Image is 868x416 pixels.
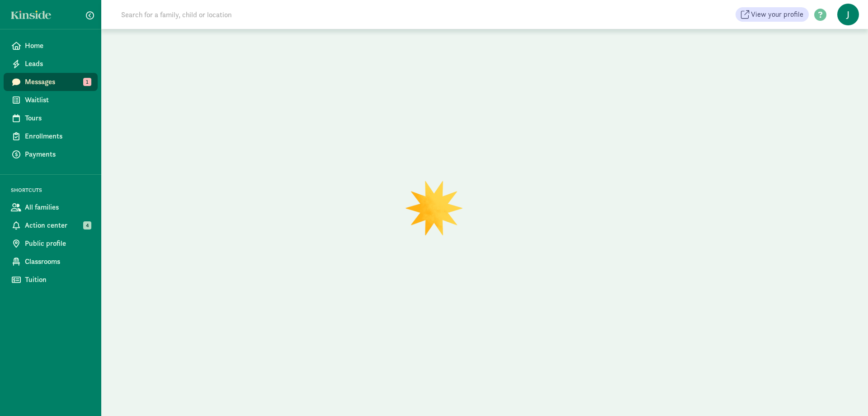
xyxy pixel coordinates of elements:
[25,238,90,249] span: Public profile
[4,253,98,271] a: Classrooms
[25,40,90,51] span: Home
[25,95,90,105] span: Waitlist
[83,221,91,230] span: 4
[25,113,90,124] span: Tours
[4,73,98,91] a: Messages 1
[4,91,98,109] a: Waitlist
[25,58,90,69] span: Leads
[4,271,98,289] a: Tuition
[25,131,90,142] span: Enrollments
[4,234,98,253] a: Public profile
[4,198,98,216] a: All families
[25,77,90,87] span: Messages
[4,109,98,127] a: Tours
[837,4,859,25] span: J
[736,7,809,22] a: View your profile
[4,55,98,73] a: Leads
[25,220,90,231] span: Action center
[25,202,90,213] span: All families
[25,274,90,285] span: Tuition
[116,5,369,24] input: Search for a family, child or location
[4,145,98,163] a: Payments
[4,127,98,145] a: Enrollments
[25,149,90,160] span: Payments
[25,256,90,267] span: Classrooms
[751,9,803,20] span: View your profile
[4,216,98,234] a: Action center 4
[83,78,91,86] span: 1
[4,37,98,55] a: Home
